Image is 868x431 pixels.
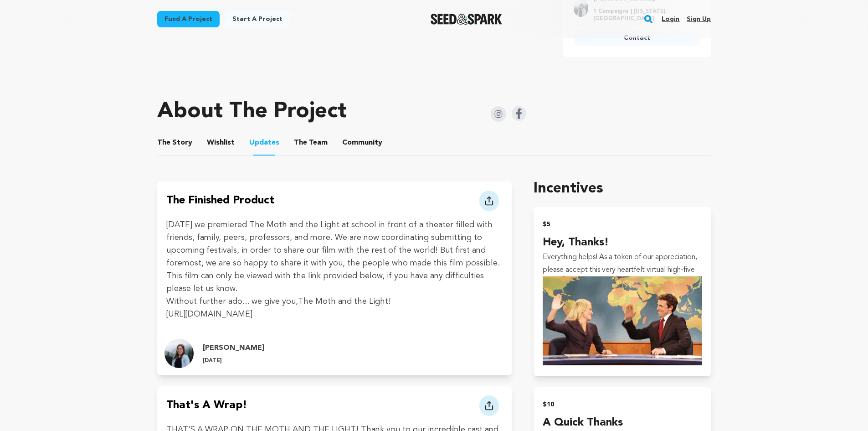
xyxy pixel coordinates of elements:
[166,295,503,308] p: Without further ado... we give you,
[298,297,391,306] a: The Moth and the Light!
[203,343,264,353] h4: [PERSON_NAME]
[534,207,711,376] button: $5 Hey, Thanks! Everything helps! As a token of our appreciation, please accept this very heartfe...
[543,234,702,251] h4: Hey, Thanks!
[491,106,506,122] img: Seed&Spark Instagram Icon
[543,415,702,431] h4: A Quick Thanks
[342,137,382,148] span: Community
[166,218,503,270] p: [DATE] we premiered The Moth and the Light at school in front of a theater filled with friends, f...
[662,12,679,26] a: Login
[203,357,264,364] p: [DATE]
[294,137,328,148] span: Team
[225,11,290,27] a: Start a project
[207,137,235,148] span: Wishlist
[157,137,192,148] span: Story
[543,398,702,411] h2: $10
[431,14,502,25] img: Seed&Spark Logo Dark Mode
[157,137,170,148] span: The
[166,397,247,416] h4: That's a Wrap!
[512,106,526,121] img: Seed&Spark Facebook Icon
[166,310,252,318] a: [URL][DOMAIN_NAME]
[534,178,711,200] h1: Incentives
[157,11,220,27] a: Fund a project
[157,101,347,123] h1: About The Project
[543,218,702,231] h2: $5
[543,276,702,365] img: 1506445255-39bee4f33728e1f54402d858540d373c-weekend-update-high-five.gif
[157,332,512,375] a: update.author.name Profile
[164,339,194,368] img: 20286746_10209987959683787_6082214995456578721_o.jpg
[294,137,307,148] span: The
[166,270,503,295] p: This film can only be viewed with the link provided below, if you have any difficulties please le...
[687,12,711,26] a: Sign up
[249,137,279,148] span: Updates
[166,192,274,211] h4: The Finished Product
[431,14,502,25] a: Seed&Spark Homepage
[543,251,702,276] p: Everything helps! As a token of our appreciation, please accept this very heartfelt virtual high-...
